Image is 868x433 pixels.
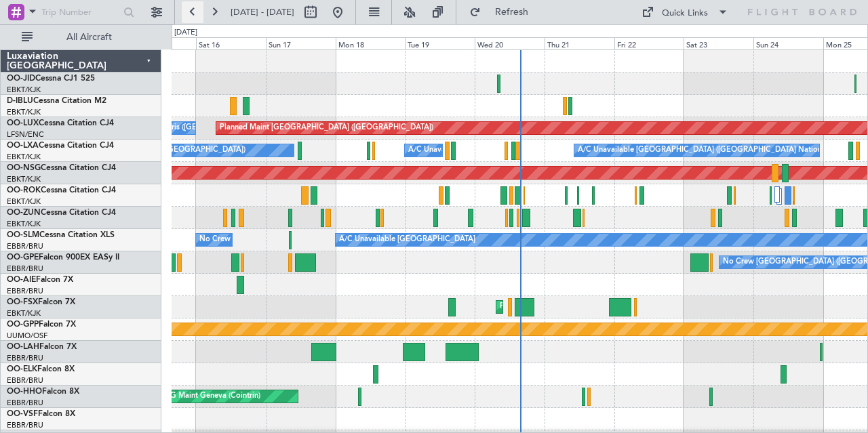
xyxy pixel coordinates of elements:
[500,297,658,317] div: Planned Maint Kortrijk-[GEOGRAPHIC_DATA]
[7,321,76,329] a: OO-GPPFalcon 7X
[196,37,266,49] div: Sat 16
[7,119,114,127] a: OO-LUXCessna Citation CJ4
[7,97,33,105] span: D-IBLU
[7,253,39,262] span: OO-GPE
[7,253,119,262] a: OO-GPEFalcon 900EX EASy II
[7,197,41,207] a: EBKT/KJK
[7,75,35,83] span: OO-JID
[7,353,43,363] a: EBBR/BRU
[545,37,614,49] div: Thu 21
[753,37,823,49] div: Sun 24
[7,174,41,184] a: EBKT/KJK
[684,37,753,49] div: Sat 23
[7,264,43,274] a: EBBR/BRU
[266,37,336,49] div: Sun 17
[7,298,38,306] span: OO-FSX
[7,276,36,284] span: OO-AIE
[7,219,41,229] a: EBKT/KJK
[336,37,406,49] div: Mon 18
[7,231,115,239] a: OO-SLMCessna Citation XLS
[7,375,43,386] a: EBBR/BRU
[231,6,294,18] span: [DATE] - [DATE]
[7,388,79,396] a: OO-HHOFalcon 8X
[7,343,77,351] a: OO-LAHFalcon 7X
[7,107,41,117] a: EBKT/KJK
[463,1,545,23] button: Refresh
[35,33,143,42] span: All Aircraft
[7,365,75,373] a: OO-ELKFalcon 8X
[15,26,147,48] button: All Aircraft
[41,2,119,22] input: Trip Number
[7,152,41,162] a: EBKT/KJK
[174,27,197,39] div: [DATE]
[159,386,260,407] div: AOG Maint Geneva (Cointrin)
[220,118,433,138] div: Planned Maint [GEOGRAPHIC_DATA] ([GEOGRAPHIC_DATA])
[7,209,41,217] span: OO-ZUN
[7,129,44,140] a: LFSN/ENC
[7,164,41,172] span: OO-NSG
[7,331,47,341] a: UUMO/OSF
[7,286,43,296] a: EBBR/BRU
[7,142,39,150] span: OO-LXA
[7,231,39,239] span: OO-SLM
[7,388,42,396] span: OO-HHO
[7,410,38,418] span: OO-VSF
[7,186,41,194] span: OO-ROK
[7,75,95,83] a: OO-JIDCessna CJ1 525
[7,186,116,194] a: OO-ROKCessna Citation CJ4
[7,321,39,329] span: OO-GPP
[7,343,39,351] span: OO-LAH
[7,97,106,105] a: D-IBLUCessna Citation M2
[475,37,545,49] div: Wed 20
[7,209,116,217] a: OO-ZUNCessna Citation CJ4
[7,410,75,418] a: OO-VSFFalcon 8X
[662,7,708,20] div: Quick Links
[578,140,830,161] div: A/C Unavailable [GEOGRAPHIC_DATA] ([GEOGRAPHIC_DATA] National)
[7,241,43,251] a: EBBR/BRU
[7,142,114,150] a: OO-LXACessna Citation CJ4
[7,276,73,284] a: OO-AIEFalcon 7X
[7,119,39,127] span: OO-LUX
[199,230,427,250] div: No Crew [GEOGRAPHIC_DATA] ([GEOGRAPHIC_DATA] National)
[339,230,475,250] div: A/C Unavailable [GEOGRAPHIC_DATA]
[614,37,684,49] div: Fri 22
[7,298,75,306] a: OO-FSXFalcon 7X
[7,308,41,318] a: EBKT/KJK
[405,37,475,49] div: Tue 19
[484,7,540,17] span: Refresh
[408,140,660,161] div: A/C Unavailable [GEOGRAPHIC_DATA] ([GEOGRAPHIC_DATA] National)
[7,164,116,172] a: OO-NSGCessna Citation CJ4
[635,1,735,23] button: Quick Links
[7,420,43,430] a: EBBR/BRU
[7,85,41,95] a: EBKT/KJK
[7,398,43,408] a: EBBR/BRU
[7,365,37,373] span: OO-ELK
